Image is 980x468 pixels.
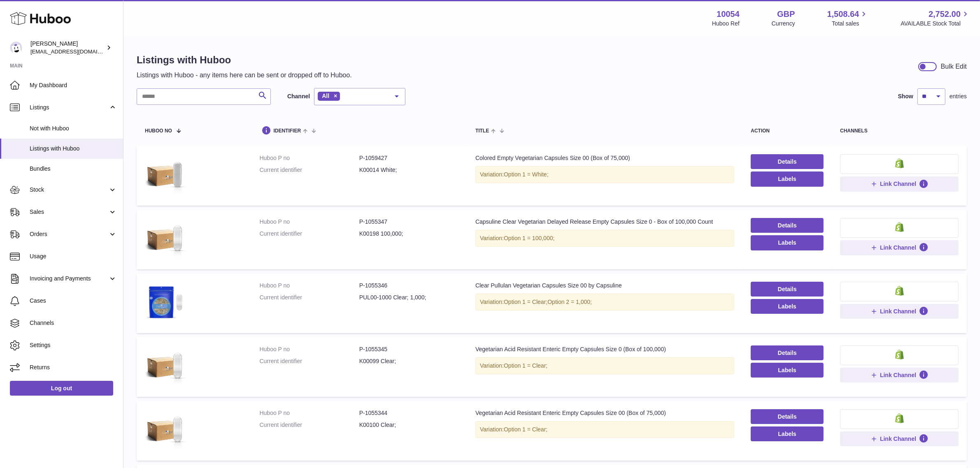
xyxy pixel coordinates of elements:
button: Link Channel [840,304,959,319]
button: Link Channel [840,176,959,191]
span: title [475,128,489,134]
div: Vegetarian Acid Resistant Enteric Empty Capsules Size 0 (Box of 100,000) [475,345,734,353]
span: Stock [30,186,108,194]
span: Link Channel [880,180,916,188]
dd: PUL00-1000 Clear; 1,000; [359,294,459,301]
h1: Listings with Huboo [137,53,352,67]
dt: Current identifier [260,166,359,174]
span: Link Channel [880,308,916,315]
button: Labels [751,235,824,250]
img: Clear Pullulan Vegetarian Capsules Size 00 by Capsuline [145,282,186,323]
span: identifier [274,128,301,134]
img: Vegetarian Acid Resistant Enteric Empty Capsules Size 0 (Box of 100,000) [145,345,186,387]
div: Clear Pullulan Vegetarian Capsules Size 00 by Capsuline [475,282,734,290]
span: Channels [30,319,117,327]
dd: P-1059427 [359,154,459,162]
a: 1,508.64 Total sales [827,9,869,28]
dd: K00099 Clear; [359,357,459,365]
a: Details [751,218,824,233]
button: Link Channel [840,368,959,382]
div: Bulk Edit [941,62,967,71]
span: Listings with Huboo [30,145,117,153]
img: shopify-small.png [895,158,904,168]
div: action [751,128,824,134]
dt: Current identifier [260,230,359,238]
div: Colored Empty Vegetarian Capsules Size 00 (Box of 75,000) [475,154,734,162]
span: Usage [30,253,117,260]
div: Variation: [475,166,734,183]
label: Channel [287,93,310,100]
dd: K00100 Clear; [359,421,459,429]
dd: P-1055346 [359,282,459,290]
div: Variation: [475,421,734,438]
a: Details [751,345,824,360]
a: Log out [10,381,113,396]
img: Capsuline Clear Vegetarian Delayed Release Empty Capsules Size 0 - Box of 100,000 Count [145,218,186,259]
span: [EMAIL_ADDRESS][DOMAIN_NAME] [30,48,121,55]
span: Invoicing and Payments [30,275,108,283]
dt: Huboo P no [260,409,359,417]
img: shopify-small.png [895,350,904,359]
dt: Huboo P no [260,345,359,353]
dd: K00198 100,000; [359,230,459,238]
strong: 10054 [717,9,740,20]
span: AVAILABLE Stock Total [901,20,970,28]
dd: P-1055345 [359,345,459,353]
span: Settings [30,341,117,349]
div: Huboo Ref [712,20,740,28]
img: internalAdmin-10054@internal.huboo.com [10,42,22,54]
a: Details [751,409,824,424]
strong: GBP [777,9,795,20]
dt: Current identifier [260,294,359,301]
span: Link Channel [880,371,916,379]
span: Link Channel [880,435,916,443]
span: My Dashboard [30,81,117,89]
span: 1,508.64 [827,9,859,20]
span: Bundles [30,165,117,173]
div: Variation: [475,357,734,374]
span: Sales [30,208,108,216]
span: Option 2 = 1,000; [547,299,592,305]
a: Details [751,154,824,169]
span: Option 1 = White; [504,171,549,178]
span: Huboo no [145,128,172,134]
p: Listings with Huboo - any items here can be sent or dropped off to Huboo. [137,71,352,80]
span: Total sales [832,20,868,28]
span: Returns [30,364,117,371]
button: Link Channel [840,431,959,446]
dd: P-1055347 [359,218,459,226]
a: 2,752.00 AVAILABLE Stock Total [901,9,970,28]
div: channels [840,128,959,134]
button: Labels [751,299,824,314]
span: All [322,93,329,99]
img: Vegetarian Acid Resistant Enteric Empty Capsules Size 00 (Box of 75,000) [145,409,186,450]
span: 2,752.00 [929,9,961,20]
a: Details [751,282,824,297]
button: Labels [751,171,824,186]
span: Listings [30,104,108,111]
dt: Current identifier [260,421,359,429]
span: Link Channel [880,244,916,251]
dt: Huboo P no [260,282,359,290]
span: Orders [30,230,108,238]
img: shopify-small.png [895,413,904,423]
div: [PERSON_NAME] [30,40,105,56]
img: shopify-small.png [895,222,904,232]
label: Show [898,93,913,100]
dt: Huboo P no [260,218,359,226]
span: entries [950,93,967,100]
dt: Huboo P no [260,154,359,162]
span: Option 1 = Clear; [504,299,547,305]
span: Option 1 = Clear; [504,362,547,369]
div: Variation: [475,294,734,310]
div: Capsuline Clear Vegetarian Delayed Release Empty Capsules Size 0 - Box of 100,000 Count [475,218,734,226]
span: Option 1 = 100,000; [504,235,554,241]
img: shopify-small.png [895,286,904,296]
div: Vegetarian Acid Resistant Enteric Empty Capsules Size 00 (Box of 75,000) [475,409,734,417]
div: Currency [772,20,795,28]
div: Variation: [475,230,734,247]
span: Cases [30,297,117,305]
button: Link Channel [840,240,959,255]
dd: K00014 White; [359,166,459,174]
img: Colored Empty Vegetarian Capsules Size 00 (Box of 75,000) [145,154,186,195]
